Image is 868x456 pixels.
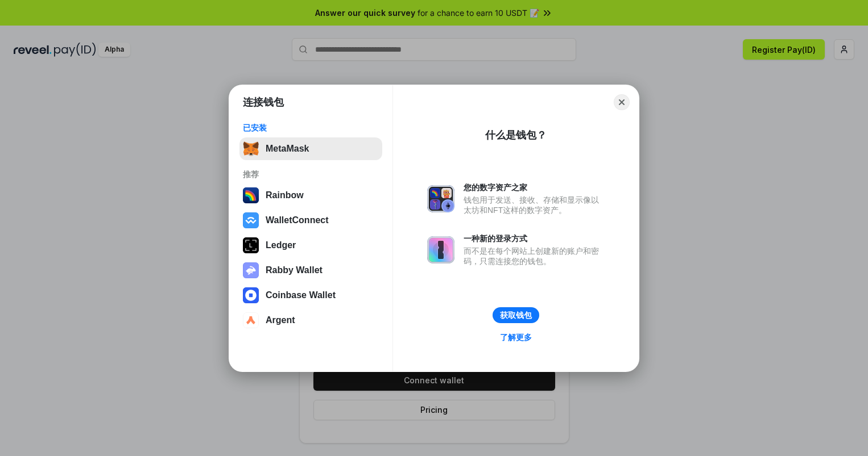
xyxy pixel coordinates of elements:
button: WalletConnect [239,209,382,232]
div: 了解更多 [500,332,532,342]
a: 了解更多 [493,330,539,345]
img: svg+xml,%3Csvg%20xmlns%3D%22http%3A%2F%2Fwww.w3.org%2F2000%2Fsvg%22%20fill%3D%22none%22%20viewBox... [243,262,259,278]
h1: 连接钱包 [243,95,284,109]
button: Ledger [239,234,382,257]
img: svg+xml,%3Csvg%20xmlns%3D%22http%3A%2F%2Fwww.w3.org%2F2000%2Fsvg%22%20width%3D%2228%22%20height%3... [243,237,259,253]
div: 已安装 [243,123,379,133]
img: svg+xml,%3Csvg%20width%3D%2228%22%20height%3D%2228%22%20viewBox%3D%220%200%2028%2028%22%20fill%3D... [243,287,259,303]
div: 而不是在每个网站上创建新的账户和密码，只需连接您的钱包。 [464,246,605,266]
div: 推荐 [243,169,379,179]
div: 什么是钱包？ [485,128,547,142]
div: 您的数字资产之家 [464,182,605,193]
button: Coinbase Wallet [239,284,382,307]
img: svg+xml,%3Csvg%20width%3D%2228%22%20height%3D%2228%22%20viewBox%3D%220%200%2028%2028%22%20fill%3D... [243,312,259,328]
div: Coinbase Wallet [266,290,336,300]
button: Argent [239,309,382,332]
div: Ledger [266,240,296,250]
button: MetaMask [239,137,382,160]
div: WalletConnect [266,215,329,225]
button: 获取钱包 [493,307,539,323]
img: svg+xml,%3Csvg%20fill%3D%22none%22%20height%3D%2233%22%20viewBox%3D%220%200%2035%2033%22%20width%... [243,141,259,157]
div: 钱包用于发送、接收、存储和显示像以太坊和NFT这样的数字资产。 [464,195,605,215]
div: MetaMask [266,144,309,154]
button: Rabby Wallet [239,259,382,282]
div: Argent [266,315,295,325]
img: svg+xml,%3Csvg%20width%3D%2228%22%20height%3D%2228%22%20viewBox%3D%220%200%2028%2028%22%20fill%3D... [243,212,259,228]
button: Close [614,94,630,110]
img: svg+xml,%3Csvg%20xmlns%3D%22http%3A%2F%2Fwww.w3.org%2F2000%2Fsvg%22%20fill%3D%22none%22%20viewBox... [427,185,454,212]
img: svg+xml,%3Csvg%20width%3D%22120%22%20height%3D%22120%22%20viewBox%3D%220%200%20120%20120%22%20fil... [243,187,259,203]
div: 获取钱包 [500,310,532,320]
div: 一种新的登录方式 [464,233,605,244]
div: Rainbow [266,190,304,200]
img: svg+xml,%3Csvg%20xmlns%3D%22http%3A%2F%2Fwww.w3.org%2F2000%2Fsvg%22%20fill%3D%22none%22%20viewBox... [427,236,454,263]
div: Rabby Wallet [266,265,323,275]
button: Rainbow [239,184,382,207]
